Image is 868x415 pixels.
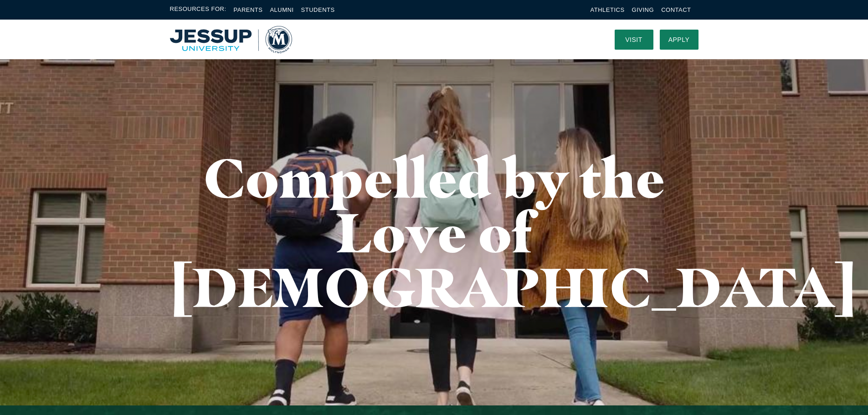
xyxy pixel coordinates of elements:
[170,26,292,53] img: Multnomah University Logo
[661,6,691,13] a: Contact
[301,6,335,13] a: Students
[234,6,263,13] a: Parents
[270,6,293,13] a: Alumni
[170,150,699,314] h1: Compelled by the Love of [DEMOGRAPHIC_DATA]
[660,30,699,50] a: Apply
[170,5,226,15] span: Resources For:
[170,26,292,53] a: Home
[632,6,654,13] a: Giving
[591,6,625,13] a: Athletics
[615,30,653,50] a: Visit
